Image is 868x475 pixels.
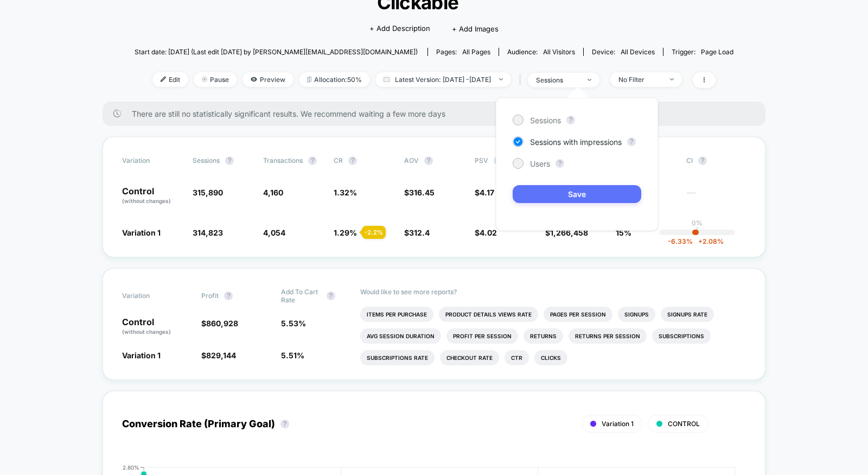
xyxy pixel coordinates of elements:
[122,328,171,335] span: (without changes)
[122,351,161,360] span: Variation 1
[360,328,441,344] li: Avg Session Duration
[152,72,188,87] span: Edit
[480,188,494,197] span: 4.17
[566,116,575,124] button: ?
[440,350,499,365] li: Checkout Rate
[327,292,335,300] button: ?
[668,420,700,428] span: CONTROL
[507,48,575,56] div: Audience:
[672,48,733,56] div: Trigger:
[348,156,357,165] button: ?
[686,156,746,165] span: CI
[446,328,518,344] li: Profit Per Session
[701,48,733,56] span: Page Load
[224,292,233,300] button: ?
[360,288,746,296] p: Would like to see more reports?
[618,307,655,322] li: Signups
[225,156,234,165] button: ?
[513,185,641,203] button: Save
[362,226,386,239] div: - 2.2 %
[281,351,304,360] span: 5.51 %
[384,77,390,82] img: calendar
[698,237,703,245] span: +
[534,350,567,365] li: Clicks
[524,328,563,344] li: Returns
[193,188,223,197] span: 315,890
[307,77,311,83] img: rebalance
[201,351,236,360] span: $
[123,464,139,471] tspan: 2.80%
[281,288,321,304] span: Add To Cart Rate
[475,156,488,164] span: PSV
[668,237,693,245] span: -6.33 %
[543,48,575,56] span: All Visitors
[409,188,435,197] span: 316.45
[308,156,317,165] button: ?
[135,48,418,56] span: Start date: [DATE] (Last edit [DATE] by [PERSON_NAME][EMAIL_ADDRESS][DOMAIN_NAME])
[263,228,285,237] span: 4,054
[692,219,703,227] p: 0%
[621,48,655,56] span: all devices
[375,72,511,87] span: Latest Version: [DATE] - [DATE]
[122,156,182,165] span: Variation
[299,72,370,87] span: Allocation: 50%
[334,228,357,237] span: 1.29 %
[193,156,220,164] span: Sessions
[516,72,528,88] span: |
[201,319,238,328] span: $
[627,137,636,146] button: ?
[280,420,289,428] button: ?
[505,350,529,365] li: Ctr
[588,79,591,81] img: end
[475,228,497,237] span: $
[369,23,430,34] span: + Add Description
[201,292,219,300] span: Profit
[556,159,564,168] button: ?
[334,188,357,197] span: 1.32 %
[693,237,724,245] span: 2.08 %
[404,228,430,237] span: $
[206,351,236,360] span: 829,144
[194,72,237,87] span: Pause
[618,75,662,84] div: No Filter
[404,156,419,164] span: AOV
[696,227,698,235] p: |
[161,77,166,82] img: edit
[661,307,714,322] li: Signups Rate
[360,350,435,365] li: Subscriptions Rate
[404,188,435,197] span: $
[536,76,579,84] div: sessions
[409,228,430,237] span: 312.4
[499,78,503,80] img: end
[670,78,674,80] img: end
[263,188,283,197] span: 4,160
[202,77,207,82] img: end
[452,24,499,33] span: + Add Images
[242,72,293,87] span: Preview
[480,228,497,237] span: 4.02
[462,48,490,56] span: all pages
[436,48,490,56] div: Pages:
[122,288,182,304] span: Variation
[122,198,171,204] span: (without changes)
[360,307,433,322] li: Items Per Purchase
[334,156,343,164] span: CR
[698,156,707,165] button: ?
[583,48,663,56] span: Device:
[122,228,161,237] span: Variation 1
[263,156,303,164] span: Transactions
[530,116,561,125] span: Sessions
[544,307,612,322] li: Pages Per Session
[686,189,746,205] span: ---
[439,307,538,322] li: Product Details Views Rate
[122,318,190,336] p: Control
[424,156,433,165] button: ?
[602,420,634,428] span: Variation 1
[132,109,744,118] span: There are still no statistically significant results. We recommend waiting a few more days
[475,188,494,197] span: $
[530,159,550,168] span: Users
[652,328,711,344] li: Subscriptions
[281,319,306,328] span: 5.53 %
[193,228,223,237] span: 314,823
[569,328,647,344] li: Returns Per Session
